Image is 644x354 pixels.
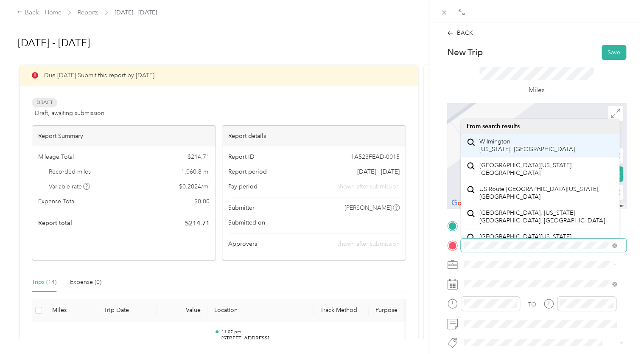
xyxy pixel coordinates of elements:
img: Google [449,198,477,209]
p: Miles [529,85,545,96]
span: [GEOGRAPHIC_DATA][US_STATE], [GEOGRAPHIC_DATA] [479,162,613,177]
button: Save [602,45,626,60]
span: Wilmington [US_STATE], [GEOGRAPHIC_DATA] [479,138,575,153]
span: [GEOGRAPHIC_DATA], [US_STATE][GEOGRAPHIC_DATA], [GEOGRAPHIC_DATA] [479,209,613,224]
p: New Trip [447,46,483,58]
div: BACK [447,28,473,37]
span: US Route [GEOGRAPHIC_DATA][US_STATE], [GEOGRAPHIC_DATA] [479,185,613,200]
iframe: Everlance-gr Chat Button Frame [596,306,644,354]
span: [GEOGRAPHIC_DATA][US_STATE], [GEOGRAPHIC_DATA] [479,233,613,248]
a: Open this area in Google Maps (opens a new window) [449,198,477,209]
span: From search results [467,123,520,130]
div: TO [528,300,536,309]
